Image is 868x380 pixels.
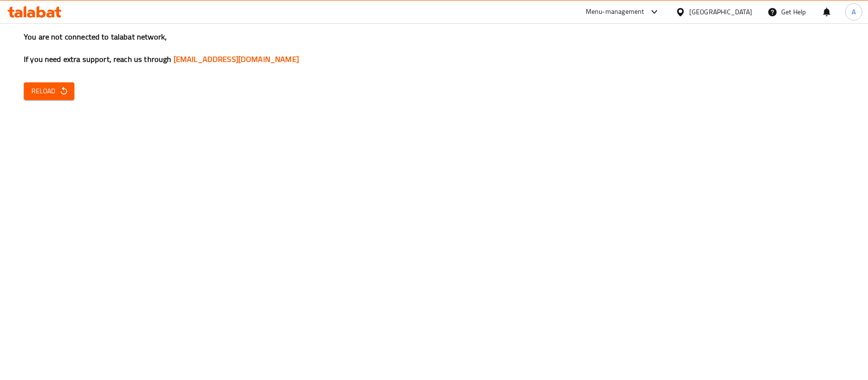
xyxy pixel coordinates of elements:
span: A [852,7,856,17]
div: Menu-management [586,6,644,18]
div: [GEOGRAPHIC_DATA] [689,7,752,17]
h3: You are not connected to talabat network, If you need extra support, reach us through [24,31,844,65]
a: [EMAIL_ADDRESS][DOMAIN_NAME] [174,52,299,66]
span: Reload [31,85,67,97]
button: Reload [24,82,74,100]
